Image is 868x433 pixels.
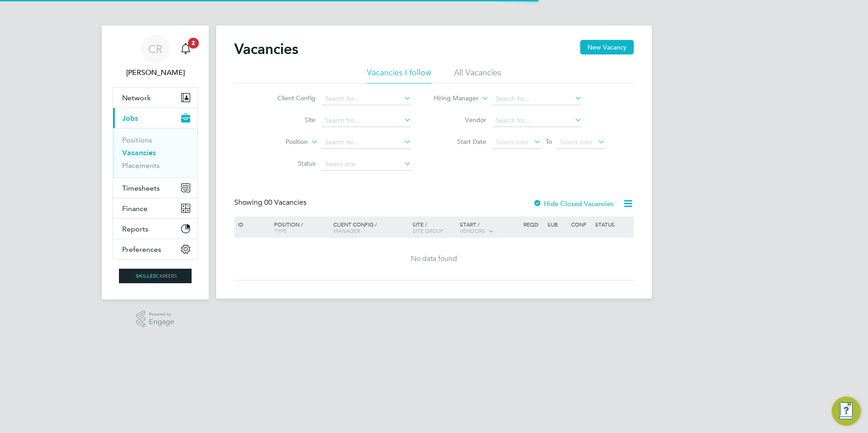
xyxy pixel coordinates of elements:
span: Jobs [122,114,138,123]
input: Search for... [493,93,582,105]
nav: Main navigation [102,25,209,300]
div: No data found [236,254,632,264]
label: Status [263,159,316,167]
input: Search for... [322,136,411,149]
span: Network [122,93,151,102]
button: Network [113,88,197,108]
a: Powered byEngage [136,310,175,328]
button: Jobs [113,108,197,128]
label: Client Config [263,94,316,102]
h2: Vacancies [234,40,298,58]
div: Reqd [521,216,545,232]
input: Search for... [493,114,582,127]
a: Vacancies [122,148,156,157]
img: skilledcareers-logo-retina.png [119,269,192,283]
span: 00 Vacancies [264,198,306,207]
a: Placements [122,161,160,170]
div: ID [236,216,267,232]
div: Sub [545,216,569,232]
div: Client Config / [331,216,410,238]
div: Jobs [113,128,197,177]
a: CR[PERSON_NAME] [113,34,198,78]
span: 2 [188,38,199,49]
div: Status [593,216,632,232]
span: Vendors [460,227,485,234]
button: Timesheets [113,178,197,198]
label: Hide Closed Vacancies [533,199,614,208]
label: Site [263,116,316,124]
span: Preferences [122,245,161,254]
span: Finance [122,204,148,213]
div: Site / [410,216,458,238]
div: Conf [569,216,592,232]
span: Select date [560,138,592,146]
button: Preferences [113,239,197,259]
span: Manager [333,227,360,234]
input: Search for... [322,93,411,105]
label: Start Date [434,138,486,146]
span: To [543,136,555,148]
span: Engage [149,318,174,326]
button: Engage Resource Center [832,397,861,426]
a: 2 [177,34,195,64]
span: Powered by [149,310,174,318]
span: CR [148,43,163,55]
span: Select date [496,138,528,146]
span: Timesheets [122,184,160,192]
input: Select one [322,158,411,171]
a: Positions [122,136,152,144]
div: Showing [234,198,308,207]
button: New Vacancy [580,40,634,54]
div: Start / [458,216,521,239]
input: Search for... [322,114,411,127]
li: Vacancies I follow [367,67,431,84]
label: Hiring Manager [426,94,478,103]
span: Reports [122,225,148,233]
span: Site Group [413,227,444,234]
span: Type [274,227,287,234]
button: Reports [113,219,197,239]
label: Position [256,138,308,147]
div: Position / [267,216,331,238]
a: Go to home page [113,269,198,283]
li: All Vacancies [454,67,501,84]
button: Finance [113,198,197,218]
span: Chris Roberts [113,67,198,78]
label: Vendor [434,116,486,124]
